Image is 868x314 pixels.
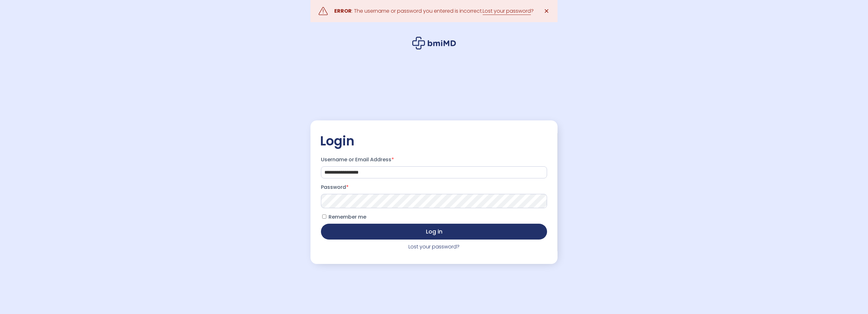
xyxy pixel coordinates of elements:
[321,182,547,192] label: Password
[408,243,460,250] a: Lost your password?
[334,7,534,16] div: : The username or password you entered is incorrect. ?
[321,155,547,165] label: Username or Email Address
[334,7,352,15] strong: ERROR
[483,7,531,15] a: Lost your password
[329,213,366,221] span: Remember me
[544,7,549,16] span: ✕
[322,215,326,219] input: Remember me
[540,5,553,17] a: ✕
[321,224,547,240] button: Log in
[320,133,548,149] h2: Login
